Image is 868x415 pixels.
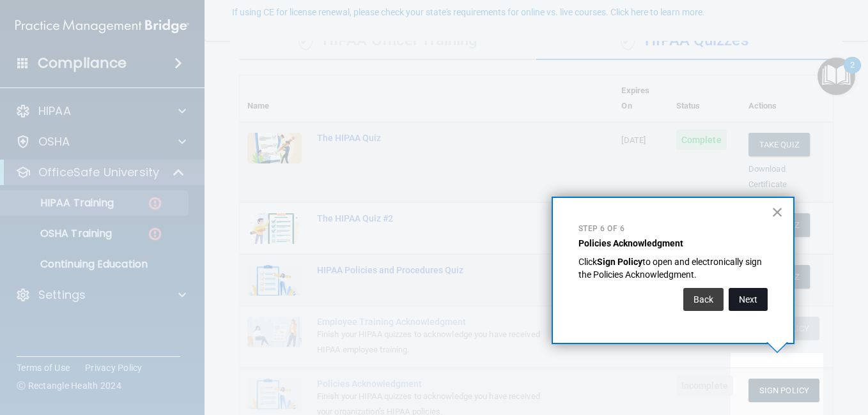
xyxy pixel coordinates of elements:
[804,327,853,375] iframe: Drift Widget Chat Controller
[748,379,819,402] button: Sign Policy
[578,257,597,267] span: Click
[578,238,683,248] strong: Policies Acknowledgment
[683,288,724,311] button: Back
[729,288,768,311] button: Next
[771,202,784,222] button: Close
[597,257,642,267] strong: Sign Policy
[578,257,764,280] span: to open and electronically sign the Policies Acknowledgment.
[578,223,768,234] p: Step 6 of 6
